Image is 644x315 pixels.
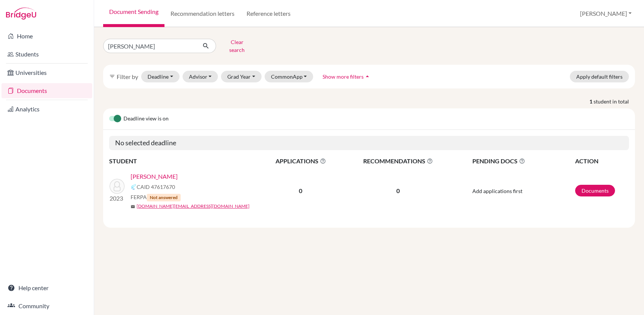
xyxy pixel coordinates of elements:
[110,194,125,203] p: 2023
[594,97,635,105] span: student in total
[323,73,364,80] span: Show more filters
[2,280,92,295] a: Help center
[299,187,302,194] b: 0
[131,172,178,181] a: [PERSON_NAME]
[472,157,574,166] span: PENDING DOCS
[472,188,522,194] span: Add applications first
[123,114,169,123] span: Deadline view is on
[147,194,181,201] span: Not answered
[589,97,594,105] strong: 1
[260,157,341,166] span: APPLICATIONS
[137,203,250,210] a: [DOMAIN_NAME][EMAIL_ADDRESS][DOMAIN_NAME]
[575,156,629,166] th: ACTION
[342,157,454,166] span: RECOMMENDATIONS
[342,186,454,195] p: 0
[2,102,92,117] a: Analytics
[131,184,137,190] img: Common App logo
[110,179,125,194] img: Ng, Dennis Jun Sheng
[364,73,371,80] i: arrow_drop_up
[216,36,258,56] button: Clear search
[2,298,92,313] a: Community
[131,204,135,209] span: mail
[2,29,92,44] a: Home
[109,136,629,150] h5: No selected deadline
[117,73,138,80] span: Filter by
[221,71,262,82] button: Grad Year
[103,39,196,53] input: Find student by name...
[6,8,36,20] img: Bridge-U
[575,185,615,196] a: Documents
[2,65,92,80] a: Universities
[2,47,92,62] a: Students
[316,71,378,82] button: Show more filtersarrow_drop_up
[570,71,629,82] button: Apply default filters
[131,193,181,201] span: FERPA
[265,71,314,82] button: CommonApp
[2,83,92,98] a: Documents
[109,73,115,79] i: filter_list
[577,6,635,21] button: [PERSON_NAME]
[109,156,260,166] th: STUDENT
[137,183,175,191] span: CAID 47617670
[183,71,218,82] button: Advisor
[141,71,180,82] button: Deadline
